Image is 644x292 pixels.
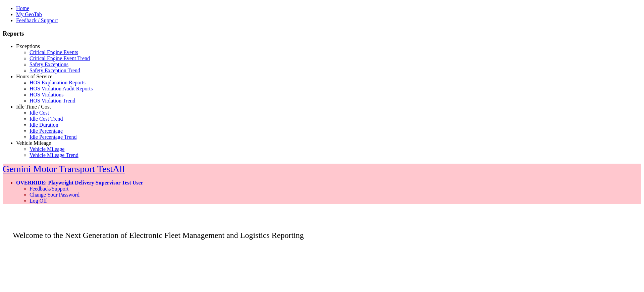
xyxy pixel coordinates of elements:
[30,146,64,152] a: Vehicle Mileage
[30,116,63,122] a: Idle Cost Trend
[16,43,40,49] a: Exceptions
[16,180,143,185] a: OVERRIDE: Playwright Delivery Supervisor Test User
[3,30,641,37] h3: Reports
[16,74,52,79] a: Hours of Service
[30,92,63,97] a: HOS Violations
[3,164,125,174] a: Gemini Motor Transport TestAll
[30,128,63,134] a: Idle Percentage
[30,68,80,73] a: Safety Exception Trend
[30,55,90,61] a: Critical Engine Event Trend
[30,186,68,192] a: Feedback/Support
[30,152,78,158] a: Vehicle Mileage Trend
[30,80,86,85] a: HOS Explanation Reports
[30,86,93,91] a: HOS Violation Audit Reports
[30,98,75,103] a: HOS Violation Trend
[16,140,51,146] a: Vehicle Mileage
[16,5,29,11] a: Home
[3,221,641,240] p: Welcome to the Next Generation of Electronic Fleet Management and Logistics Reporting
[30,61,68,67] a: Safety Exceptions
[30,110,49,116] a: Idle Cost
[16,11,42,17] a: My GeoTab
[30,192,79,198] a: Change Your Password
[16,17,58,23] a: Feedback / Support
[16,104,51,110] a: Idle Time / Cost
[30,122,58,128] a: Idle Duration
[30,198,47,204] a: Log Off
[30,134,76,140] a: Idle Percentage Trend
[30,49,78,55] a: Critical Engine Events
